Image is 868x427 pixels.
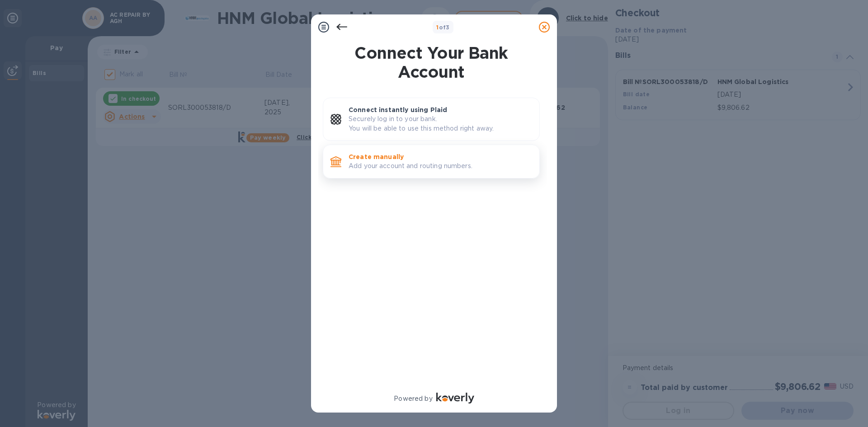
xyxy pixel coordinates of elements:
p: Add your account and routing numbers. [349,161,532,171]
p: Securely log in to your bank. You will be able to use this method right away. [349,114,532,133]
b: of 3 [436,24,450,31]
span: 1 [436,24,439,31]
p: Create manually [349,152,532,161]
h1: Connect Your Bank Account [319,43,543,81]
p: Connect instantly using Plaid [349,105,532,114]
img: Logo [436,393,474,404]
p: Powered by [394,394,432,404]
